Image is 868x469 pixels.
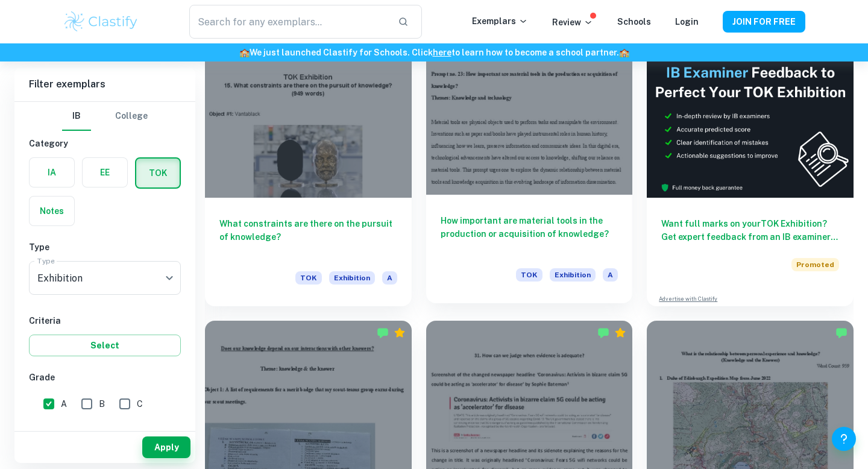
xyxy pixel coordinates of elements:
a: Want full marks on yourTOK Exhibition? Get expert feedback from an IB examiner!PromotedAdvertise ... [647,43,854,306]
img: Thumbnail [647,43,854,198]
h6: Criteria [29,314,181,327]
span: C [137,397,143,411]
div: Exhibition [29,261,181,295]
img: Marked [597,327,609,339]
span: 🏫 [239,48,250,57]
img: Clastify logo [63,10,139,34]
button: Select [29,335,181,356]
span: 🏫 [619,48,629,57]
h6: Type [29,241,181,254]
h6: Category [29,137,181,150]
span: Exhibition [550,268,596,282]
h6: Want full marks on your TOK Exhibition ? Get expert feedback from an IB examiner! [661,217,839,244]
span: Exhibition [329,271,375,285]
label: Type [37,256,55,266]
div: Filter type choice [62,102,148,131]
button: TOK [136,159,180,187]
a: here [433,48,451,57]
input: Search for any exemplars... [189,5,388,39]
a: What constraints are there on the pursuit of knowledge?TOKExhibitionA [205,43,412,306]
button: EE [83,158,127,187]
span: Promoted [791,258,839,271]
h6: Filter exemplars [14,68,195,101]
img: Marked [377,327,389,339]
div: Premium [614,327,626,339]
span: A [61,397,67,411]
span: TOK [516,268,542,282]
span: TOK [295,271,322,285]
button: IA [30,158,74,187]
button: College [115,102,148,131]
img: Marked [835,327,848,339]
h6: How important are material tools in the production or acquisition of knowledge? [441,214,618,254]
button: Apply [142,436,190,458]
span: A [603,268,618,282]
h6: We just launched Clastify for Schools. Click to learn how to become a school partner. [2,46,866,59]
p: Exemplars [472,14,528,28]
p: Review [552,16,593,29]
button: JOIN FOR FREE [723,11,805,33]
h6: Grade [29,371,181,384]
a: How important are material tools in the production or acquisition of knowledge?TOKExhibitionA [426,43,633,306]
button: IB [62,102,91,131]
a: Schools [617,17,651,27]
span: A [382,271,397,285]
button: Notes [30,197,74,225]
div: Premium [394,327,406,339]
h6: What constraints are there on the pursuit of knowledge? [219,217,397,257]
a: Login [675,17,699,27]
span: B [99,397,105,411]
button: Help and Feedback [832,427,856,451]
a: Advertise with Clastify [659,295,717,303]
